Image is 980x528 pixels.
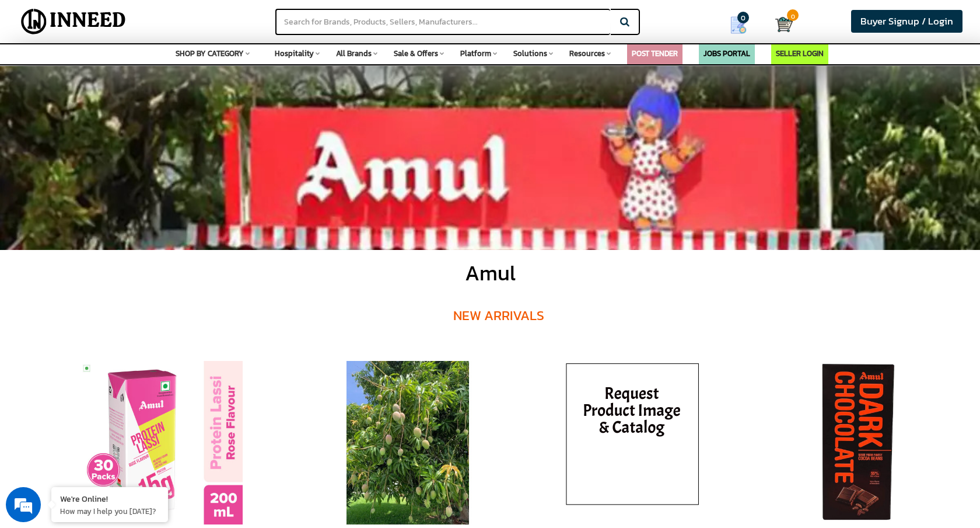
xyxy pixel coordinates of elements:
[336,48,372,59] span: All Brands
[730,16,747,34] img: Show My Quotes
[394,48,438,59] span: Sale & Offers
[787,9,799,21] span: 0
[551,349,714,524] img: inneed-image-na.png
[569,48,605,59] span: Resources
[737,12,749,23] span: 0
[275,9,610,35] input: Search for Brands, Products, Sellers, Manufacturers...
[851,10,963,33] a: Buyer Signup / Login
[60,506,159,516] p: How may I help you today?
[775,16,793,33] img: Cart
[275,48,314,59] span: Hospitality
[775,361,939,524] img: 74934-large_default.jpg
[176,48,244,59] span: SHOP BY CATEGORY
[775,12,785,37] a: Cart 0
[460,48,491,59] span: Platform
[75,291,922,341] h4: New Arrivals
[79,361,243,524] img: 75425-large_default.jpg
[326,361,489,524] img: 75100-large_default.jpg
[860,14,953,29] span: Buyer Signup / Login
[703,48,750,59] a: JOBS PORTAL
[513,48,547,59] span: Solutions
[711,12,775,39] a: my Quotes 0
[776,48,824,59] a: SELLER LOGIN
[632,48,678,59] a: POST TENDER
[16,7,131,36] img: Inneed.Market
[60,493,159,504] div: We're Online!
